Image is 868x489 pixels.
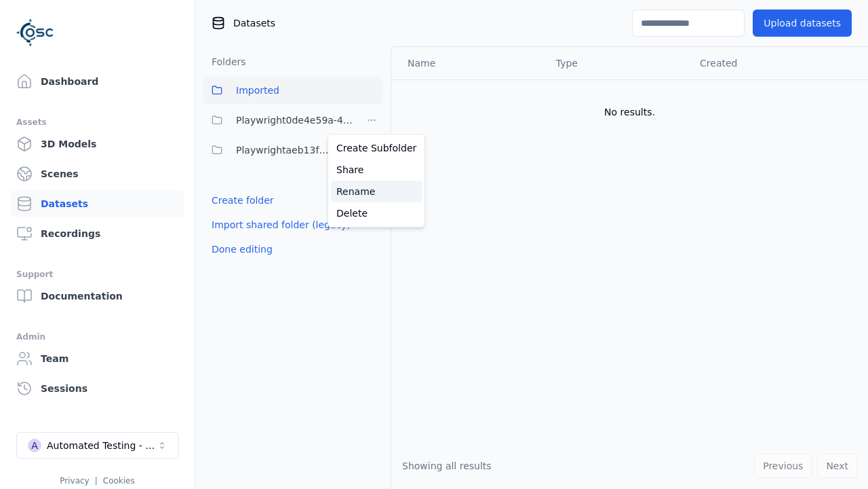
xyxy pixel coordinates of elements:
a: Delete [331,202,422,224]
a: Rename [331,181,422,202]
a: Share [331,159,422,181]
a: Create Subfolder [331,137,422,159]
